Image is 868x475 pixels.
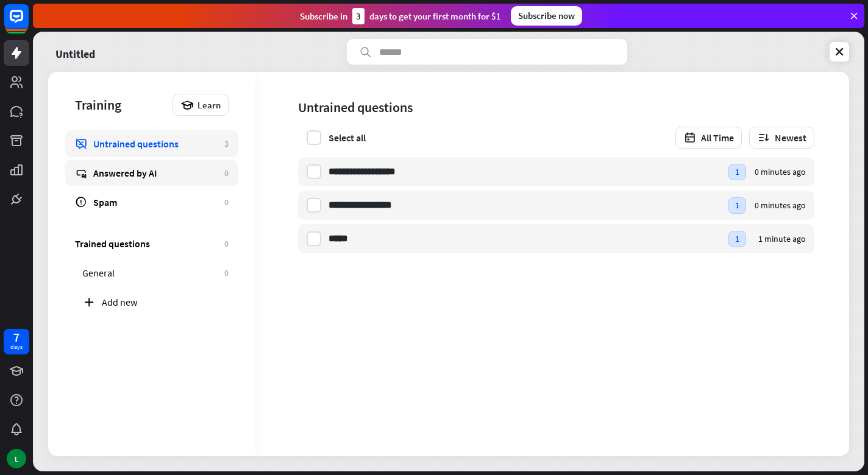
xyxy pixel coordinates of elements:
a: General 0 [73,259,238,286]
button: Open LiveChat chat widget [10,5,46,41]
div: 0 [224,238,229,249]
div: 1 [728,197,746,214]
div: General [82,267,218,279]
div: 3 [224,138,229,149]
div: days [10,343,23,351]
div: Training [75,96,166,113]
div: Trained questions [75,237,218,250]
div: 0 [224,167,229,178]
div: 1 [728,231,746,247]
button: Newest [749,127,814,149]
div: Add new [102,296,229,308]
div: Answered by AI [93,167,218,179]
span: Learn [197,99,221,111]
div: 7 [13,332,20,343]
div: Subscribe in days to get your first month for $1 [300,8,501,24]
a: 7 days [4,329,29,354]
div: 0 [224,197,229,208]
div: 1 minute ago [758,233,814,244]
a: Answered by AI 0 [65,160,238,186]
button: All Time [675,127,742,149]
div: 0 minutes ago [755,166,814,177]
div: 1 [728,164,746,180]
div: 0 minutes ago [755,200,814,211]
a: Untrained questions 3 [65,130,238,157]
div: Subscribe now [511,6,582,26]
a: Trained questions 0 [65,230,238,257]
div: Untrained questions [298,99,413,116]
div: 0 [224,267,229,278]
div: 3 [352,8,365,24]
div: Spam [93,196,218,208]
div: Untrained questions [93,138,218,150]
a: Untitled [55,39,95,65]
div: L [7,449,26,468]
div: Select all [329,132,366,144]
a: Spam 0 [65,189,238,216]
